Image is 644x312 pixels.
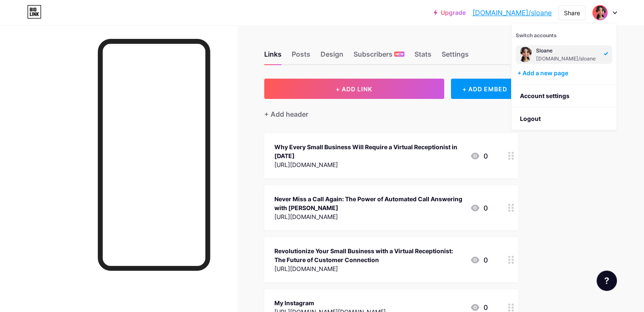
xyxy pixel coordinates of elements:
[264,49,282,64] div: Links
[434,9,466,16] a: Upgrade
[395,52,404,57] span: NEW
[511,107,616,130] li: Logout
[470,151,488,161] div: 0
[415,49,431,64] div: Stats
[470,255,488,265] div: 0
[264,79,444,99] button: + ADD LINK
[442,49,469,64] div: Settings
[516,32,557,38] span: Switch accounts
[274,264,463,273] div: [URL][DOMAIN_NAME]
[292,49,310,64] div: Posts
[321,49,343,64] div: Design
[274,142,463,160] div: Why Every Small Business Will Require a Virtual Receptionist in [DATE]
[536,47,599,54] div: Sloane
[264,109,308,119] div: + Add header
[517,47,533,62] img: sloane
[274,298,386,307] div: My Instagram
[536,55,599,62] div: [DOMAIN_NAME]/sloane
[593,6,607,19] img: sloane
[274,160,463,169] div: [URL][DOMAIN_NAME]
[354,49,404,64] div: Subscribers
[470,203,488,213] div: 0
[336,85,372,93] span: + ADD LINK
[274,212,463,221] div: [URL][DOMAIN_NAME]
[274,194,463,212] div: Never Miss a Call Again: The Power of Automated Call Answering with [PERSON_NAME]
[517,69,612,77] div: + Add a new page
[511,85,616,107] a: Account settings
[564,8,580,17] div: Share
[473,8,552,18] a: [DOMAIN_NAME]/sloane
[274,246,463,264] div: Revolutionize Your Small Business with a Virtual Receptionist: The Future of Customer Connection
[451,79,518,99] div: + ADD EMBED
